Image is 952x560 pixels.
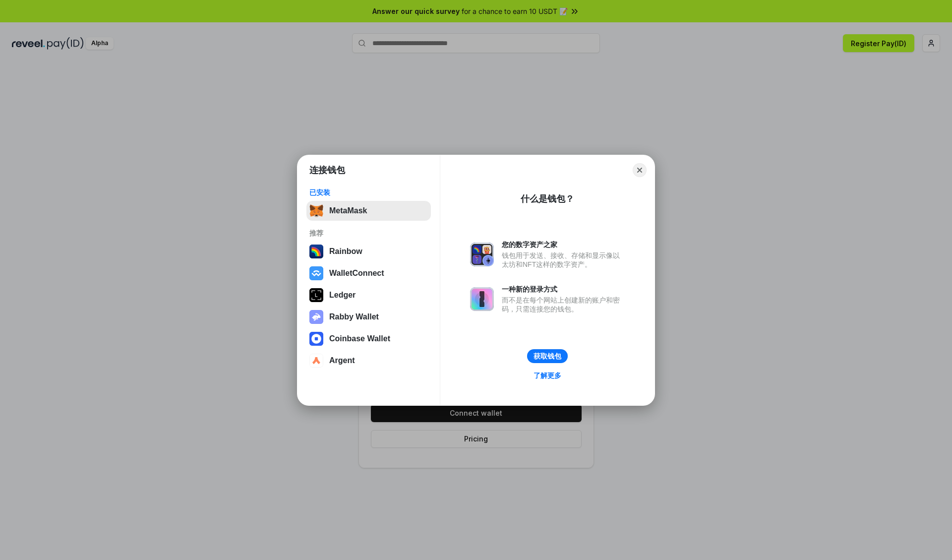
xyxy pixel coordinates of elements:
[309,288,323,302] img: svg+xml,%3Csvg%20xmlns%3D%22http%3A%2F%2Fwww.w3.org%2F2000%2Fsvg%22%20width%3D%2228%22%20height%3...
[306,329,431,349] button: Coinbase Wallet
[306,351,431,371] button: Argent
[306,307,431,327] button: Rabby Wallet
[470,287,494,311] img: svg+xml,%3Csvg%20xmlns%3D%22http%3A%2F%2Fwww.w3.org%2F2000%2Fsvg%22%20fill%3D%22none%22%20viewBox...
[329,269,384,278] div: WalletConnect
[309,164,345,176] h1: 连接钱包
[329,247,362,256] div: Rainbow
[502,285,625,294] div: 一种新的登录方式
[306,285,431,305] button: Ledger
[534,371,561,380] div: 了解更多
[521,193,574,205] div: 什么是钱包？
[309,245,323,258] img: svg+xml,%3Csvg%20width%3D%22120%22%20height%3D%22120%22%20viewBox%3D%220%200%20120%20120%22%20fil...
[306,263,431,283] button: WalletConnect
[329,291,356,300] div: Ledger
[633,163,647,177] button: Close
[309,229,428,238] div: 推荐
[309,310,323,324] img: svg+xml,%3Csvg%20xmlns%3D%22http%3A%2F%2Fwww.w3.org%2F2000%2Fsvg%22%20fill%3D%22none%22%20viewBox...
[502,251,625,269] div: 钱包用于发送、接收、存储和显示像以太坊和NFT这样的数字资产。
[527,349,568,363] button: 获取钱包
[309,266,323,280] img: svg+xml,%3Csvg%20width%3D%2228%22%20height%3D%2228%22%20viewBox%3D%220%200%2028%2028%22%20fill%3D...
[470,243,494,266] img: svg+xml,%3Csvg%20xmlns%3D%22http%3A%2F%2Fwww.w3.org%2F2000%2Fsvg%22%20fill%3D%22none%22%20viewBox...
[329,356,355,365] div: Argent
[329,312,379,321] div: Rabby Wallet
[528,369,567,382] a: 了解更多
[309,332,323,346] img: svg+xml,%3Csvg%20width%3D%2228%22%20height%3D%2228%22%20viewBox%3D%220%200%2028%2028%22%20fill%3D...
[502,240,625,249] div: 您的数字资产之家
[534,352,561,361] div: 获取钱包
[309,188,428,197] div: 已安装
[309,354,323,368] img: svg+xml,%3Csvg%20width%3D%2228%22%20height%3D%2228%22%20viewBox%3D%220%200%2028%2028%22%20fill%3D...
[306,201,431,221] button: MetaMask
[329,334,390,343] div: Coinbase Wallet
[502,296,625,313] div: 而不是在每个网站上创建新的账户和密码，只需连接您的钱包。
[309,204,323,218] img: svg+xml,%3Csvg%20fill%3D%22none%22%20height%3D%2233%22%20viewBox%3D%220%200%2035%2033%22%20width%...
[306,242,431,261] button: Rainbow
[329,206,367,215] div: MetaMask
